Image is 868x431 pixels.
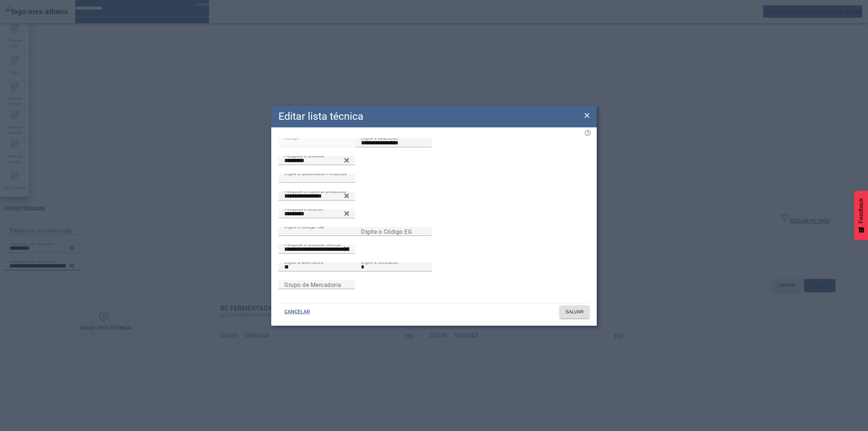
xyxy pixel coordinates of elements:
mat-label: Grupo de Mercadoria [284,281,341,288]
mat-label: Pesquise o material produzido [284,189,346,194]
mat-label: Pesquise o recurso [284,206,323,211]
span: Feedback [858,198,864,223]
input: Number [284,210,349,218]
button: CANCELAR [278,305,316,318]
input: Number [284,245,349,254]
span: CANCELAR [284,308,310,316]
mat-label: Pesquise a unidade medida [284,242,341,247]
mat-label: Digite a Utilização [361,259,398,265]
mat-label: Digite o Código SAP [284,224,325,229]
mat-label: Pesquise a unidade [284,153,324,158]
mat-label: Digite o Código EG [361,228,412,235]
mat-label: Código [284,135,299,140]
button: Feedback - Mostrar pesquisa [854,191,868,240]
mat-label: Digite a descrição [361,135,397,140]
h2: Editar lista técnica [278,109,363,124]
input: Number [284,192,349,200]
button: SALVAR [559,305,590,318]
mat-label: Digite a Quantidade Produzida [284,171,347,176]
input: Number [284,156,349,165]
mat-label: Digite a Alternativa [284,259,323,265]
span: SALVAR [565,308,584,316]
